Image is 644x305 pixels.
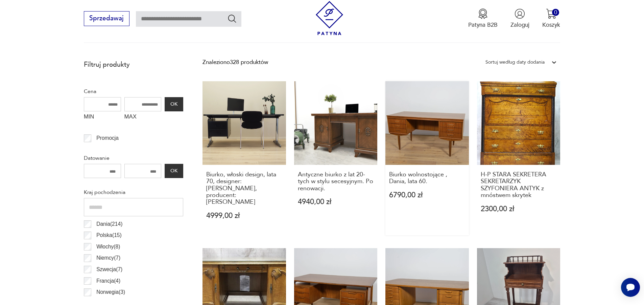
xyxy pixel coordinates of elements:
img: Ikona koszyka [546,8,556,19]
a: Biurko, włoski design, lata 70, designer: Giancarlo Piretti, producent: Anonima CastelliBiurko, w... [202,81,286,235]
a: Sprzedawaj [84,16,129,22]
p: Szwecja ( 7 ) [96,265,122,274]
img: Ikonka użytkownika [515,8,525,19]
p: 6790,00 zł [389,192,465,199]
h3: Biurko wolnostojące , Dania, lata 60. [389,171,465,185]
iframe: Smartsupp widget button [621,278,640,297]
label: MIN [84,111,121,124]
h3: Biurko, włoski design, lata 70, designer: [PERSON_NAME], producent: [PERSON_NAME] [206,171,282,206]
p: Francja ( 4 ) [96,277,120,285]
p: Norwegia ( 3 ) [96,288,125,297]
a: Biurko wolnostojące , Dania, lata 60.Biurko wolnostojące , Dania, lata 60.6790,00 zł [385,81,469,235]
a: Ikona medaluPatyna B2B [468,8,498,29]
p: Datowanie [84,154,183,162]
a: H-P STARA SEKRETERA SEKRETARZYK SZYFONIERA ANTYK z mnóstwem skrytekH-P STARA SEKRETERA SEKRETARZY... [477,81,560,235]
button: OK [165,97,183,111]
p: Promocja [96,134,119,143]
button: Patyna B2B [468,8,498,29]
img: Patyna - sklep z meblami i dekoracjami vintage [312,1,347,35]
p: Niemcy ( 7 ) [96,254,120,262]
button: Szukaj [227,14,237,23]
p: Koszyk [542,21,560,29]
p: Dania ( 214 ) [96,220,122,228]
p: Zaloguj [510,21,529,29]
button: Zaloguj [510,8,529,29]
h3: Antyczne biurko z lat 20-tych w stylu secesyjnym. Po renowacji. [298,171,374,192]
button: OK [165,164,183,178]
p: 4940,00 zł [298,198,374,205]
p: Kraj pochodzenia [84,188,183,197]
button: 0Koszyk [542,8,560,29]
h3: H-P STARA SEKRETERA SEKRETARZYK SZYFONIERA ANTYK z mnóstwem skrytek [481,171,557,199]
p: Filtruj produkty [84,60,183,69]
p: 2300,00 zł [481,205,557,213]
a: Antyczne biurko z lat 20-tych w stylu secesyjnym. Po renowacji.Antyczne biurko z lat 20-tych w st... [294,81,378,235]
div: Sortuj według daty dodania [485,58,545,67]
img: Ikona medalu [478,8,488,19]
p: Włochy ( 8 ) [96,242,120,251]
label: MAX [124,111,162,124]
div: 0 [552,9,559,16]
button: Sprzedawaj [84,11,129,26]
p: 4999,00 zł [206,212,282,219]
p: Patyna B2B [468,21,498,29]
p: Polska ( 15 ) [96,231,122,240]
p: Cena [84,87,183,96]
div: Znaleziono 328 produktów [202,58,268,67]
